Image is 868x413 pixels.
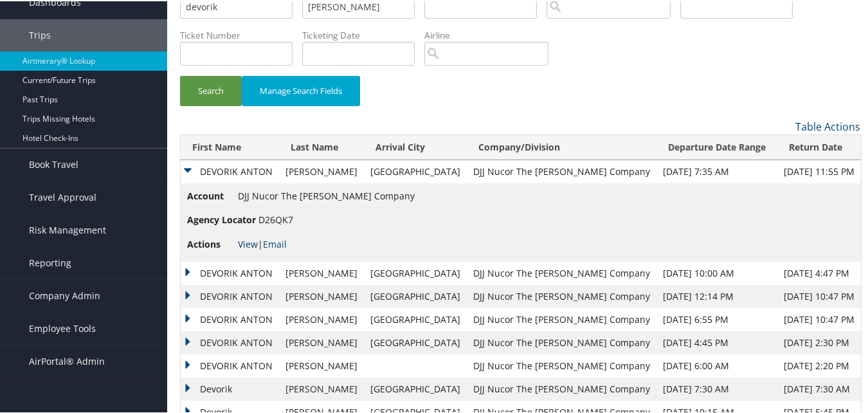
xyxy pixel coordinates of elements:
th: Return Date: activate to sort column ascending [777,134,861,159]
td: [DATE] 10:47 PM [777,284,861,307]
td: DEVORIK ANTON [181,330,279,353]
td: DJJ Nucor The [PERSON_NAME] Company [467,353,656,376]
td: [PERSON_NAME] [279,376,364,399]
span: Employee Tools [29,311,96,344]
td: DEVORIK ANTON [181,159,279,182]
td: [GEOGRAPHIC_DATA] [364,330,467,353]
td: Devorik [181,376,279,399]
td: [DATE] 6:00 AM [656,353,777,376]
span: Account [187,188,235,202]
td: [DATE] 10:47 PM [777,307,861,330]
td: [GEOGRAPHIC_DATA] [364,261,467,284]
td: [DATE] 7:35 AM [656,159,777,182]
td: [DATE] 7:30 AM [656,376,777,399]
th: Company/Division [467,134,656,159]
td: [DATE] 10:00 AM [656,261,777,284]
span: Company Admin [29,279,100,311]
span: DJJ Nucor The [PERSON_NAME] Company [238,188,415,201]
td: DJJ Nucor The [PERSON_NAME] Company [467,261,656,284]
label: Ticket Number [180,28,302,41]
td: [PERSON_NAME] [279,330,364,353]
td: [DATE] 2:30 PM [777,330,861,353]
td: [DATE] 4:45 PM [656,330,777,353]
td: [PERSON_NAME] [279,159,364,182]
td: [DATE] 2:20 PM [777,353,861,376]
td: DEVORIK ANTON [181,284,279,307]
td: [PERSON_NAME] [279,353,364,376]
td: [DATE] 7:30 AM [777,376,861,399]
td: DJJ Nucor The [PERSON_NAME] Company [467,330,656,353]
span: D26QK7 [258,212,293,225]
span: Agency Locator [187,212,256,226]
th: Departure Date Range: activate to sort column ascending [656,134,777,159]
td: DEVORIK ANTON [181,261,279,284]
span: | [238,237,287,249]
td: [PERSON_NAME] [279,307,364,330]
td: DJJ Nucor The [PERSON_NAME] Company [467,307,656,330]
a: Email [263,237,287,249]
td: [GEOGRAPHIC_DATA] [364,376,467,399]
td: DEVORIK ANTON [181,307,279,330]
span: Risk Management [29,213,106,245]
td: [DATE] 12:14 PM [656,284,777,307]
td: [DATE] 6:55 PM [656,307,777,330]
td: [PERSON_NAME] [279,284,364,307]
th: Arrival City: activate to sort column ascending [364,134,467,159]
span: Trips [29,18,51,50]
td: [PERSON_NAME] [279,261,364,284]
button: Manage Search Fields [242,75,360,105]
a: View [238,237,258,249]
td: [DATE] 11:55 PM [777,159,861,182]
label: Ticketing Date [302,28,424,41]
th: First Name: activate to sort column ascending [181,134,279,159]
button: Search [180,75,242,105]
a: Table Actions [795,118,860,133]
span: AirPortal® Admin [29,344,105,376]
td: DJJ Nucor The [PERSON_NAME] Company [467,284,656,307]
td: [GEOGRAPHIC_DATA] [364,159,467,182]
label: Airline [424,28,558,41]
span: Reporting [29,246,71,278]
span: Actions [187,236,235,250]
td: [GEOGRAPHIC_DATA] [364,284,467,307]
td: DEVORIK ANTON [181,353,279,376]
td: [GEOGRAPHIC_DATA] [364,307,467,330]
td: [DATE] 4:47 PM [777,261,861,284]
span: Book Travel [29,147,78,179]
th: Last Name: activate to sort column ascending [279,134,364,159]
td: DJJ Nucor The [PERSON_NAME] Company [467,159,656,182]
span: Travel Approval [29,180,96,212]
td: DJJ Nucor The [PERSON_NAME] Company [467,376,656,399]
